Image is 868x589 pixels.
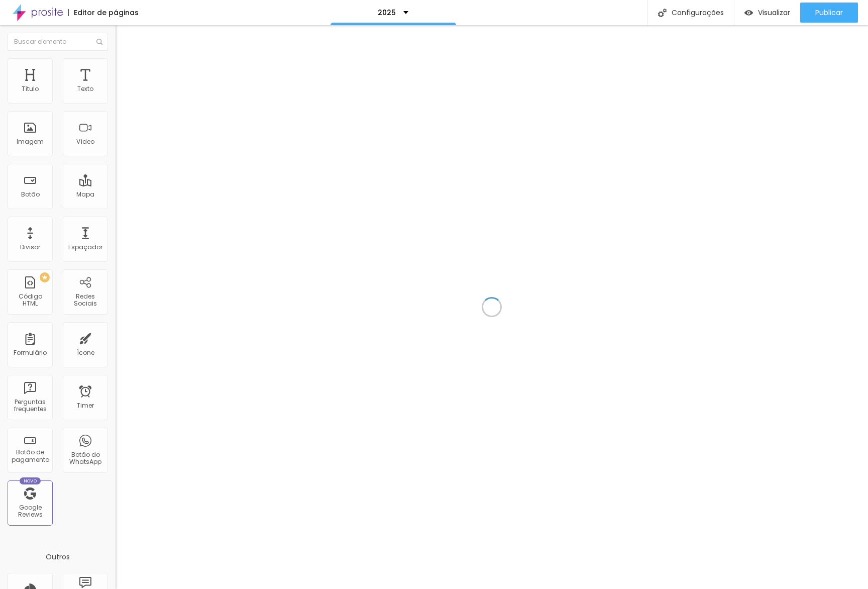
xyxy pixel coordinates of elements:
[744,9,753,17] img: view-1.svg
[65,451,105,466] div: Botão do WhatsApp
[378,9,396,16] p: 2025
[10,449,50,463] div: Botão de pagamento
[658,9,667,17] img: Icone
[14,349,47,356] div: Formulário
[17,138,44,145] div: Imagem
[20,244,40,251] div: Divisor
[758,9,790,17] span: Visualizar
[734,3,800,23] button: Visualizar
[10,293,50,308] div: Código HTML
[76,138,94,145] div: Vídeo
[96,39,102,45] img: Icone
[8,33,108,51] input: Buscar elemento
[20,477,41,484] div: Novo
[10,399,50,413] div: Perguntas frequentes
[22,85,39,92] div: Título
[21,191,40,198] div: Botão
[10,504,50,519] div: Google Reviews
[76,191,94,198] div: Mapa
[65,293,105,308] div: Redes Sociais
[815,9,843,17] span: Publicar
[77,402,94,409] div: Timer
[68,244,102,251] div: Espaçador
[77,85,93,92] div: Texto
[800,3,858,23] button: Publicar
[68,9,139,16] div: Editor de páginas
[77,349,94,356] div: Ícone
